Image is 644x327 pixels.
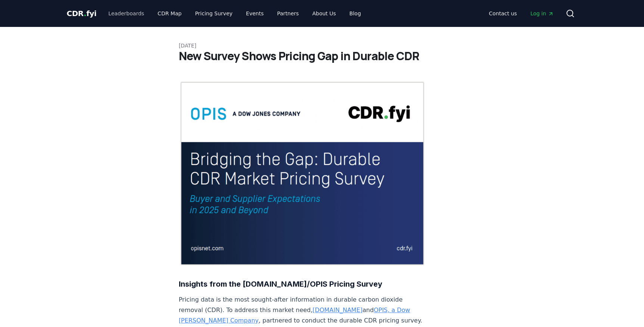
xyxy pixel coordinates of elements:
a: Leaderboards [102,7,150,20]
strong: Insights from the [DOMAIN_NAME]/OPIS Pricing Survey [179,280,382,289]
a: CDR.fyi [67,8,97,19]
span: . [84,9,86,18]
a: Contact us [483,7,523,20]
nav: Main [102,7,367,20]
span: Log in [530,10,553,17]
a: Log in [524,7,559,20]
a: Pricing Survey [189,7,238,20]
a: CDR Map [152,7,187,20]
a: [DOMAIN_NAME] [312,306,363,314]
nav: Main [483,7,559,20]
a: Blog [343,7,367,20]
a: Partners [271,7,305,20]
h1: New Survey Shows Pricing Gap in Durable CDR [179,49,466,63]
p: [DATE] [179,42,466,49]
img: blog post image [179,81,426,266]
span: CDR fyi [67,9,97,18]
a: Events [240,7,270,20]
a: About Us [306,7,342,20]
